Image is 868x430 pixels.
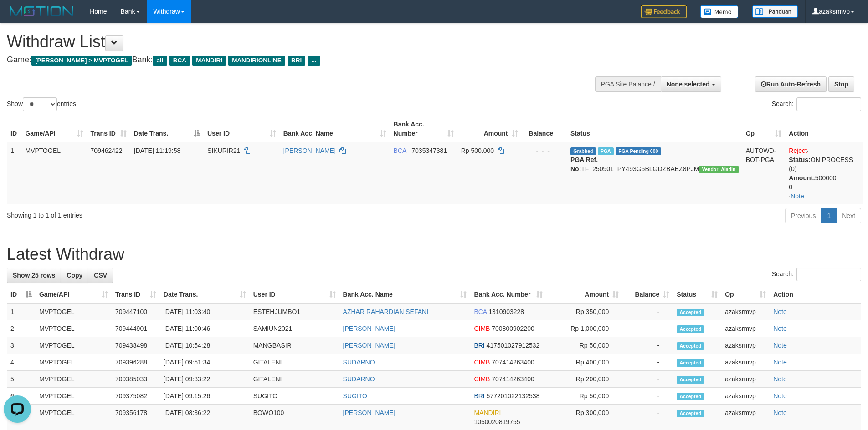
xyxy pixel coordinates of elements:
img: MOTION_logo.png [7,5,76,18]
a: 1 [821,208,837,223]
a: [PERSON_NAME] [343,409,395,416]
td: MVPTOGEL [36,337,112,354]
img: Feedback.jpg [641,5,687,18]
span: BRI [288,56,305,66]
td: MVPTOGEL [36,354,112,371]
a: Stop [828,76,854,92]
label: Show entries [7,97,76,111]
th: Balance: activate to sort column ascending [622,286,673,303]
span: Accepted [677,359,704,367]
a: Note [773,359,787,366]
span: CSV [94,272,107,279]
span: Vendor URL: https://payment4.1velocity.biz [699,166,738,173]
label: Search: [772,268,861,281]
label: Search: [772,97,861,111]
th: Bank Acc. Name: activate to sort column ascending [339,286,471,303]
td: ESTEHJUMBO1 [250,303,339,320]
span: Copy 577201022132538 to clipboard [487,392,540,400]
th: Date Trans.: activate to sort column ascending [160,286,250,303]
td: 709447100 [112,303,160,320]
a: Note [773,308,787,315]
th: Op: activate to sort column ascending [721,286,770,303]
a: SUGITO [343,392,367,400]
span: MANDIRIONLINE [228,56,285,66]
a: [PERSON_NAME] [343,342,395,349]
td: MVPTOGEL [21,142,87,204]
span: None selected [667,81,710,88]
td: GITALENI [250,371,339,388]
th: Amount: activate to sort column ascending [457,116,522,142]
td: - [622,303,673,320]
a: Note [773,409,787,416]
th: Balance [522,116,567,142]
td: Rp 350,000 [546,303,622,320]
td: GITALENI [250,354,339,371]
td: 709438498 [112,337,160,354]
span: Accepted [677,393,704,400]
span: [PERSON_NAME] > MVPTOGEL [31,56,132,66]
a: SUDARNO [343,359,375,366]
td: azaksrmvp [721,371,770,388]
td: MANGBASIR [250,337,339,354]
span: Copy 417501027912532 to clipboard [487,342,540,349]
a: Show 25 rows [7,268,61,283]
td: [DATE] 11:00:46 [160,320,250,337]
span: Accepted [677,410,704,417]
th: Amount: activate to sort column ascending [546,286,622,303]
td: azaksrmvp [721,320,770,337]
h1: Withdraw List [7,33,570,51]
a: SUDARNO [343,375,375,383]
span: Copy 707414263400 to clipboard [492,375,534,383]
div: PGA Site Balance / [595,76,661,92]
td: Rp 200,000 [546,371,622,388]
th: Bank Acc. Number: activate to sort column ascending [470,286,546,303]
td: [DATE] 10:54:28 [160,337,250,354]
a: Copy [61,268,88,283]
div: Showing 1 to 1 of 1 entries [7,207,355,220]
div: ON PROCESS (0) 500000 0 [789,155,860,192]
th: Op: activate to sort column ascending [742,116,786,142]
th: ID [7,116,21,142]
span: Accepted [677,376,704,384]
td: 709396288 [112,354,160,371]
b: Status: [789,156,810,163]
span: Copy 700800902200 to clipboard [492,325,534,332]
img: Button%20Memo.svg [700,5,739,18]
a: Note [773,392,787,400]
h4: Game: Bank: [7,56,570,65]
span: BCA [474,308,487,315]
div: - - - [525,146,563,155]
td: AUTOWD-BOT-PGA [742,142,786,204]
a: Note [773,375,787,383]
a: AZHAR RAHARDIAN SEFANI [343,308,428,315]
td: 709385033 [112,371,160,388]
a: [PERSON_NAME] [283,147,336,154]
td: azaksrmvp [721,354,770,371]
td: MVPTOGEL [36,320,112,337]
b: PGA Ref. No: [570,156,598,172]
td: 6 [7,388,36,405]
td: azaksrmvp [721,337,770,354]
th: Status [567,116,742,142]
span: 709462422 [91,147,123,154]
a: Run Auto-Refresh [755,76,827,92]
td: 709444901 [112,320,160,337]
td: 1 [7,303,36,320]
span: Accepted [677,325,704,333]
select: Showentries [23,97,57,111]
th: Status: activate to sort column ascending [673,286,721,303]
a: Next [836,208,861,223]
span: BRI [474,342,484,349]
span: MANDIRI [474,409,501,416]
th: User ID: activate to sort column ascending [204,116,280,142]
b: Amount: [789,174,815,182]
span: Show 25 rows [13,272,55,279]
span: Marked by azaksrmvp [598,147,614,155]
a: Note [773,342,787,349]
span: Copy 707414263400 to clipboard [492,359,534,366]
span: all [153,56,167,66]
span: Copy 1050020819755 to clipboard [474,418,520,425]
th: User ID: activate to sort column ascending [250,286,339,303]
span: CIMB [474,375,490,383]
td: [DATE] 09:33:22 [160,371,250,388]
